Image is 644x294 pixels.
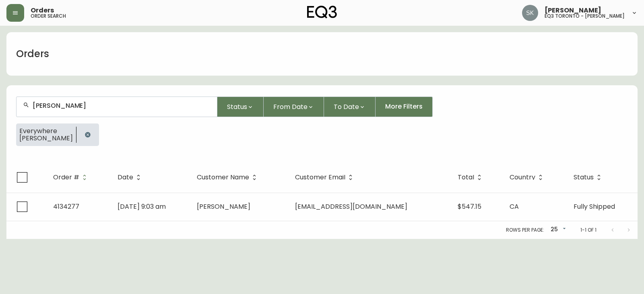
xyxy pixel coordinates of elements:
h5: order search [31,14,66,19]
span: Country [510,174,546,181]
span: Order # [53,175,79,180]
img: 2f4b246f1aa1d14c63ff9b0999072a8a [522,5,538,21]
span: Customer Email [295,175,345,180]
button: To Date [324,97,376,117]
span: From Date [273,102,308,112]
span: More Filters [385,102,423,111]
span: Fully Shipped [574,202,615,211]
span: To Date [334,102,359,112]
span: [PERSON_NAME] [19,135,73,142]
img: logo [307,6,337,19]
span: [EMAIL_ADDRESS][DOMAIN_NAME] [295,202,407,211]
button: Status [217,97,264,117]
span: Customer Email [295,174,356,181]
span: Customer Name [197,174,260,181]
span: Everywhere [19,127,73,135]
span: Status [574,174,604,181]
p: Rows per page: [506,226,544,234]
span: [PERSON_NAME] [197,202,250,211]
input: Search [33,102,211,109]
span: [PERSON_NAME] [545,7,601,14]
span: Total [458,174,485,181]
span: Date [118,175,133,180]
div: 25 [547,223,568,236]
span: $547.15 [458,202,481,211]
span: 4134277 [53,202,79,211]
span: CA [510,202,519,211]
p: 1-1 of 1 [580,226,597,234]
span: Status [574,175,594,180]
span: Order # [53,174,90,181]
button: From Date [264,97,324,117]
span: Orders [31,7,54,14]
span: Customer Name [197,175,249,180]
button: More Filters [376,97,433,117]
h1: Orders [16,47,49,61]
span: Status [227,102,247,112]
span: Total [458,175,474,180]
span: Date [118,174,144,181]
h5: eq3 toronto - [PERSON_NAME] [545,14,625,19]
span: Country [510,175,535,180]
span: [DATE] 9:03 am [118,202,166,211]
